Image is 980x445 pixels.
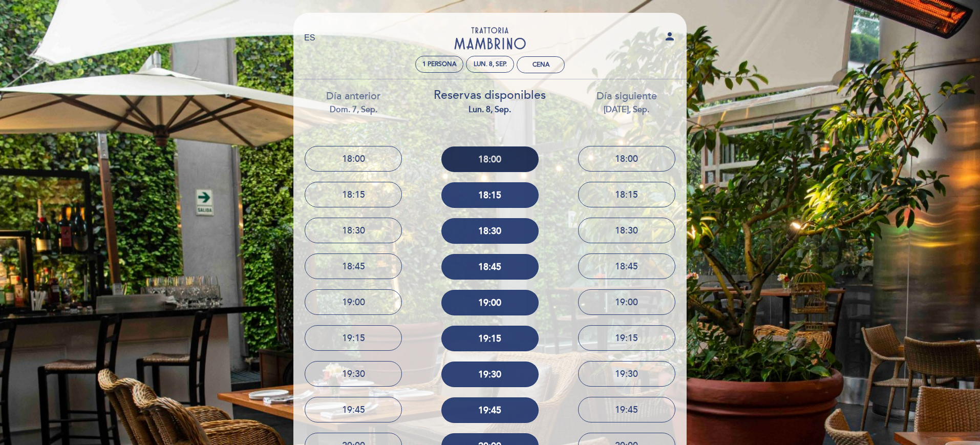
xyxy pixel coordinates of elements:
button: 18:30 [578,218,675,243]
div: Día anterior [293,89,414,115]
div: Cena [532,61,549,69]
button: 19:00 [578,289,675,315]
button: 19:15 [578,325,675,351]
i: person [664,30,676,43]
button: 19:30 [305,361,402,387]
button: 19:30 [441,362,539,387]
button: 19:45 [578,397,675,422]
button: 18:00 [578,146,675,172]
div: [DATE], sep. [566,104,687,116]
button: 18:45 [578,253,675,279]
button: 18:00 [305,146,402,172]
button: 18:45 [441,254,539,280]
button: 18:00 [441,146,539,172]
button: 18:30 [441,218,539,244]
button: 18:45 [305,253,402,279]
button: 19:45 [305,397,402,422]
div: Día siguiente [566,89,687,115]
div: Reservas disponibles [430,87,551,116]
button: 18:30 [305,218,402,243]
button: person [664,30,676,46]
button: 19:15 [441,326,539,351]
div: dom. 7, sep. [293,104,414,116]
div: lun. 8, sep. [430,104,551,116]
button: 19:00 [441,290,539,315]
button: 19:00 [305,289,402,315]
button: 18:15 [578,182,675,207]
button: 18:15 [305,182,402,207]
span: 1 persona [422,60,456,68]
a: San [PERSON_NAME] [426,24,554,52]
button: 19:30 [578,361,675,387]
button: 19:45 [441,397,539,423]
button: 18:15 [441,182,539,208]
button: 19:15 [305,325,402,351]
div: lun. 8, sep. [474,60,507,68]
